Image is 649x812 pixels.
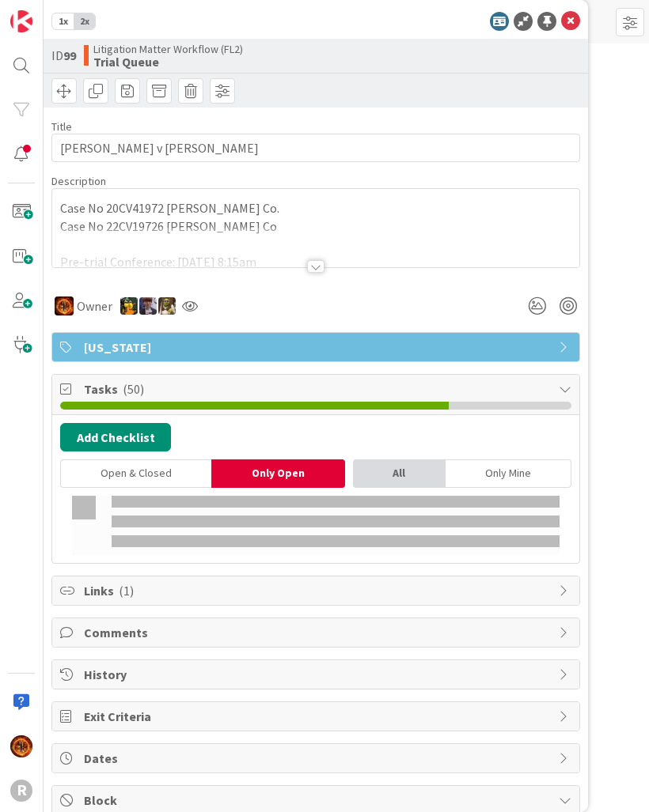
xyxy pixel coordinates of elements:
[77,296,112,315] span: Owner
[10,780,32,802] div: R
[84,665,551,684] span: History
[84,380,551,398] span: Tasks
[51,46,76,65] span: ID
[158,297,176,315] img: DG
[10,735,32,757] img: TR
[84,623,551,642] span: Comments
[211,459,344,488] div: Only Open
[84,791,551,810] span: Block
[93,43,243,55] span: Litigation Matter Workflow (FL2)
[93,55,243,68] b: Trial Queue
[63,47,76,63] b: 99
[60,199,571,217] p: Case No 20CV41972 [PERSON_NAME] Co.
[60,217,571,236] p: Case No 22CV19726 [PERSON_NAME] Co
[119,583,134,599] span: ( 1 )
[51,119,72,134] label: Title
[120,297,138,315] img: MR
[74,13,95,29] span: 2x
[84,707,551,726] span: Exit Criteria
[353,459,446,488] div: All
[84,338,551,357] span: [US_STATE]
[123,381,144,397] span: ( 50 )
[139,297,157,315] img: ML
[51,174,106,188] span: Description
[60,459,211,488] div: Open & Closed
[84,749,551,768] span: Dates
[446,459,571,488] div: Only Mine
[51,134,580,162] input: type card name here...
[60,423,171,451] button: Add Checklist
[55,296,74,315] img: TR
[10,10,32,32] img: Visit kanbanzone.com
[52,13,74,29] span: 1x
[84,581,551,600] span: Links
